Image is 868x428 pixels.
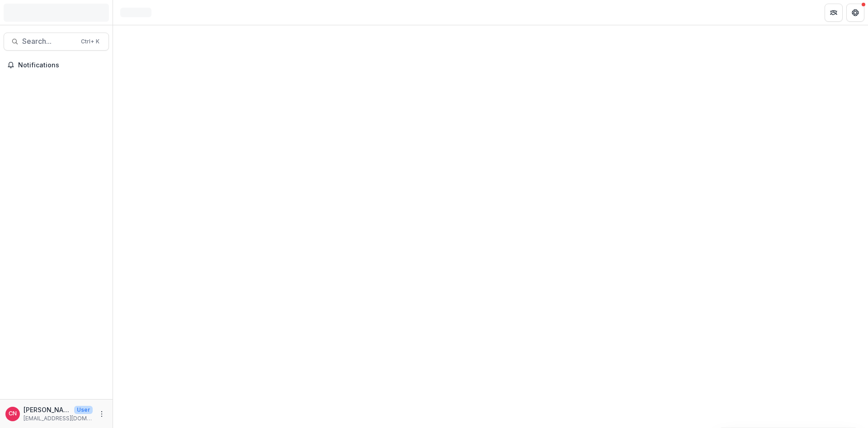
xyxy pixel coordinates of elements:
[22,37,75,46] span: Search...
[79,37,101,47] div: Ctrl + K
[24,414,93,423] p: [EMAIL_ADDRESS][DOMAIN_NAME]
[74,406,93,414] p: User
[4,33,109,51] button: Search...
[846,4,864,22] button: Get Help
[24,405,71,414] p: [PERSON_NAME]
[117,6,155,19] nav: breadcrumb
[9,411,17,417] div: Carol Nieves
[4,58,109,72] button: Notifications
[18,61,105,69] span: Notifications
[96,409,107,419] button: More
[825,4,843,22] button: Partners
